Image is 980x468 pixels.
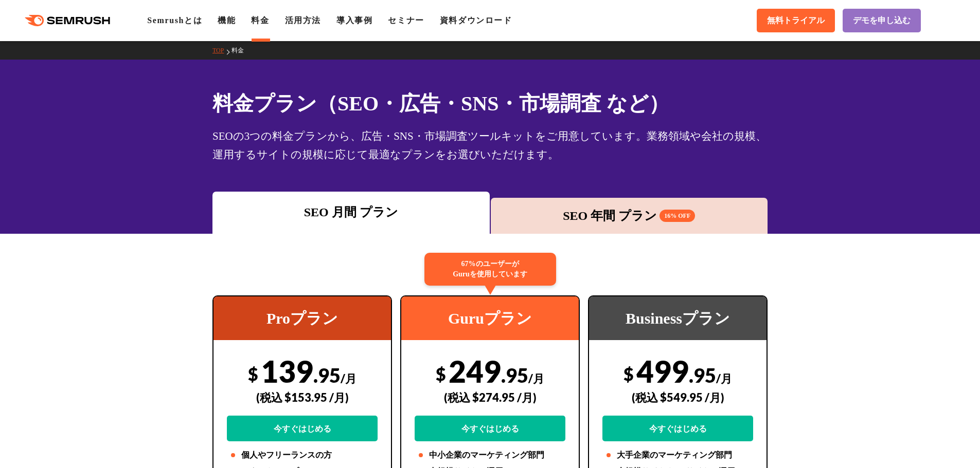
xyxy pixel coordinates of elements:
span: $ [623,363,634,384]
a: 料金 [251,16,269,25]
div: Proプラン [213,296,391,340]
div: SEO 月間 プラン [218,203,485,221]
span: 16% OFF [660,210,695,222]
span: .95 [501,363,528,387]
a: 今すぐはじめる [602,416,753,441]
div: 139 [227,353,378,441]
span: .95 [689,363,716,387]
a: 料金 [231,47,252,54]
span: 無料トライアル [767,15,825,26]
a: 資料ダウンロード [440,16,512,25]
div: SEO 年間 プラン [496,207,763,225]
a: 機能 [218,16,236,25]
a: 導入事例 [336,16,372,25]
a: 活用方法 [285,16,321,25]
div: SEOの3つの料金プランから、広告・SNS・市場調査ツールキットをご用意しています。業務領域や会社の規模、運用するサイトの規模に応じて最適なプランをお選びいただけます。 [212,127,768,164]
li: 大手企業のマーケティング部門 [602,449,753,461]
span: デモを申し込む [853,15,911,26]
a: TOP [212,47,231,54]
a: 今すぐはじめる [415,416,565,441]
a: セミナー [388,16,424,25]
a: Semrushとは [147,16,202,25]
a: デモを申し込む [843,9,921,32]
div: (税込 $274.95 /月) [415,379,565,416]
div: 249 [415,353,565,441]
div: 67%のユーザーが Guruを使用しています [424,253,556,286]
h1: 料金プラン（SEO・広告・SNS・市場調査 など） [212,88,768,119]
span: /月 [528,371,544,385]
div: 499 [602,353,753,441]
span: $ [248,363,258,384]
div: Guruプラン [401,296,579,340]
li: 個人やフリーランスの方 [227,449,378,461]
span: /月 [341,371,357,385]
div: (税込 $549.95 /月) [602,379,753,416]
li: 中小企業のマーケティング部門 [415,449,565,461]
div: (税込 $153.95 /月) [227,379,378,416]
span: /月 [716,371,732,385]
a: 無料トライアル [757,9,835,32]
span: $ [436,363,446,384]
span: .95 [313,363,341,387]
div: Businessプラン [589,296,767,340]
a: 今すぐはじめる [227,416,378,441]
